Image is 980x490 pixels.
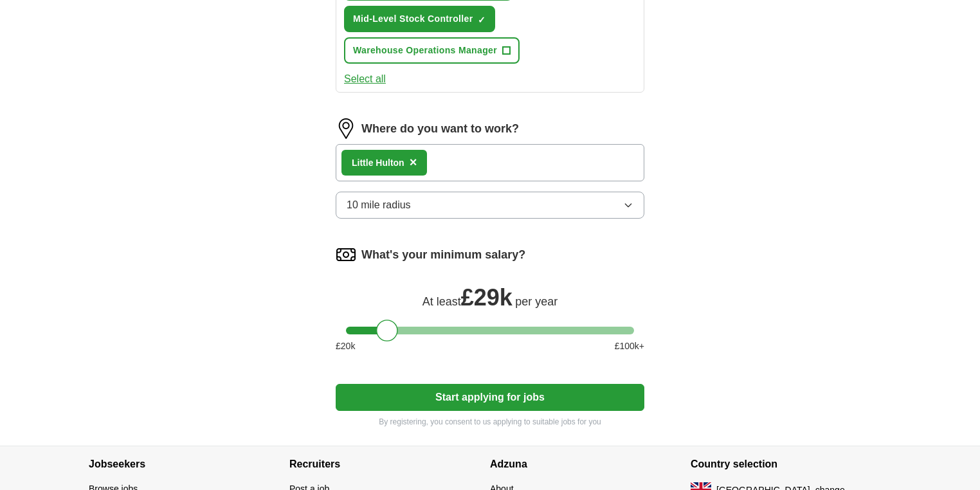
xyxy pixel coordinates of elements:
h4: Country selection [691,446,891,482]
div: Little Hulton [352,156,404,170]
span: per year [515,295,558,308]
p: By registering, you consent to us applying to suitable jobs for you [336,416,644,428]
span: £ 29k [461,284,513,311]
span: ✓ [478,15,485,25]
button: Mid-Level Stock Controller✓ [344,6,495,32]
button: Warehouse Operations Manager [344,37,520,64]
img: salary.png [336,244,356,265]
span: Warehouse Operations Manager [353,44,497,57]
span: 10 mile radius [347,197,411,213]
label: What's your minimum salary? [361,246,525,264]
label: Where do you want to work? [361,120,519,138]
button: 10 mile radius [336,192,644,219]
span: Mid-Level Stock Controller [353,12,473,26]
button: × [410,153,417,172]
button: Start applying for jobs [336,384,644,411]
span: £ 20 k [336,340,355,353]
span: At least [422,295,461,308]
span: × [410,155,417,169]
span: £ 100 k+ [615,340,644,353]
img: location.png [336,118,356,139]
button: Select all [344,71,386,87]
